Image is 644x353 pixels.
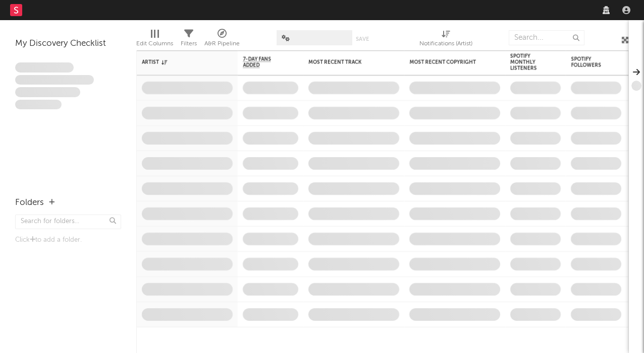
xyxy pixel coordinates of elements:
[308,59,384,65] div: Most Recent Track
[15,38,121,50] div: My Discovery Checklist
[15,234,121,246] div: Click to add a folder.
[15,62,74,73] span: Lorem ipsum dolor
[15,215,121,229] input: Search for folders...
[181,25,197,54] div: Filters
[409,59,485,65] div: Most Recent Copyright
[571,56,606,68] div: Spotify Followers
[136,38,173,50] div: Edit Columns
[136,25,173,54] div: Edit Columns
[419,38,472,50] div: Notifications (Artist)
[356,36,369,42] button: Save
[15,100,62,110] span: Aliquam viverra
[510,53,546,72] div: Spotify Monthly Listeners
[181,38,197,50] div: Filters
[15,87,80,97] span: Praesent ac interdum
[204,38,240,50] div: A&R Pipeline
[204,25,240,54] div: A&R Pipeline
[142,59,218,65] div: Artist
[15,197,44,209] div: Folders
[15,75,94,85] span: Integer aliquet in purus et
[509,30,584,45] input: Search...
[243,56,283,68] span: 7-Day Fans Added
[419,25,472,54] div: Notifications (Artist)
